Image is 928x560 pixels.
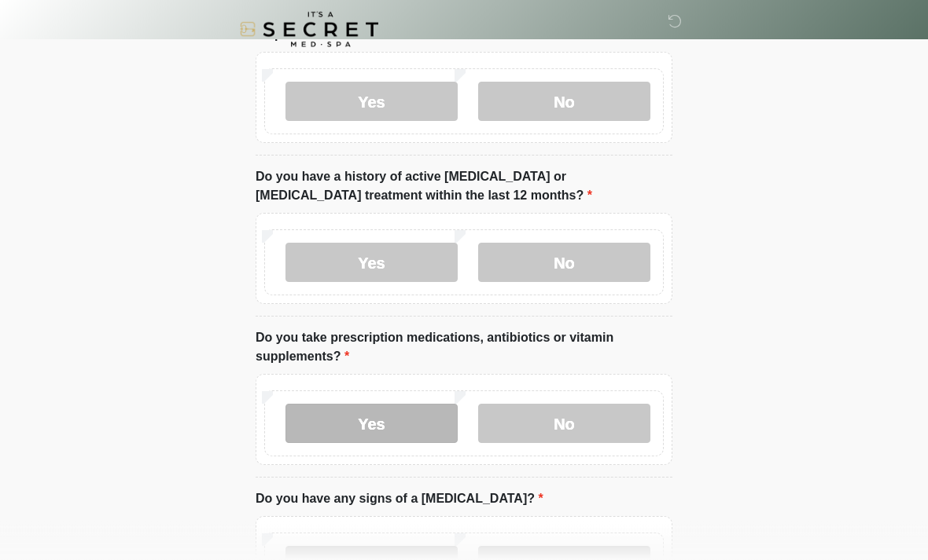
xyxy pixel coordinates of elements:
[256,329,672,367] label: Do you take prescription medications, antibiotics or vitamin supplements?
[478,243,650,283] label: No
[285,243,458,283] label: Yes
[256,168,672,206] label: Do you have a history of active [MEDICAL_DATA] or [MEDICAL_DATA] treatment within the last 12 mon...
[256,490,543,509] label: Do you have any signs of a [MEDICAL_DATA]?
[478,404,650,444] label: No
[285,404,458,444] label: Yes
[285,82,458,122] label: Yes
[478,82,650,122] label: No
[240,12,378,47] img: It's A Secret Med Spa Logo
